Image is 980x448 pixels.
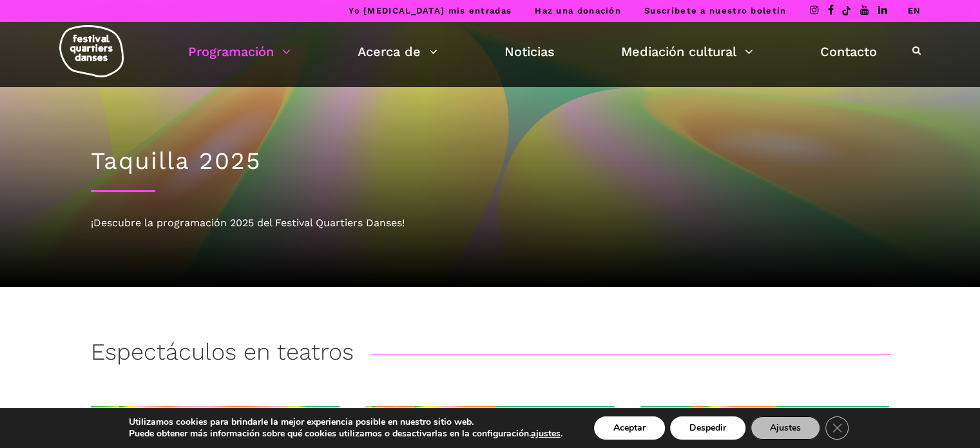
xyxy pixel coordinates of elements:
button: Despedir [670,416,745,440]
font: . [561,427,562,440]
font: Puede obtener más información sobre qué cookies utilizamos o desactivarlas en la configuración. [129,427,531,440]
font: Taquilla 2025 [91,147,262,175]
button: Ajustes [751,416,820,440]
font: Utilizamos cookies para brindarle la mejor experiencia posible en nuestro sitio web. [129,416,474,428]
font: Mediación cultural [621,44,736,59]
font: ¡Descubre la programación 2025 del Festival Quartiers Danses! [91,217,405,229]
button: Aceptar [594,416,665,440]
font: ajustes [531,427,561,440]
a: EN [907,6,921,15]
a: Programación [188,41,291,63]
font: Espectáculos en teatros [91,338,354,365]
a: Mediación cultural [621,41,753,63]
a: Haz una donación [535,6,621,15]
font: Ajustes [770,422,801,434]
a: Yo [MEDICAL_DATA] mis entradas [349,6,512,15]
button: Cerrar el banner de cookies del RGPD [825,416,849,440]
a: Contacto [820,41,877,63]
font: Programación [188,44,274,59]
font: Noticias [504,44,555,59]
font: Contacto [820,44,877,59]
button: ajustes [531,428,561,440]
font: Aceptar [613,422,646,434]
font: Acerca de [358,44,421,59]
a: Suscríbete a nuestro boletín [644,6,786,15]
img: logotipo-fqd-med [59,25,124,77]
a: Noticias [504,41,555,63]
a: Acerca de [358,41,437,63]
font: Despedir [689,422,726,434]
